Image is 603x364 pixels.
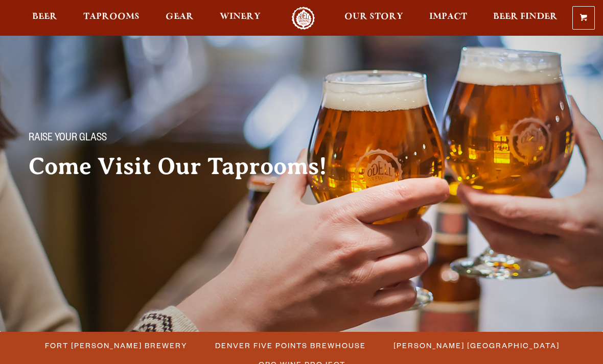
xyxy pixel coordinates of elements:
[387,338,565,353] a: [PERSON_NAME] [GEOGRAPHIC_DATA]
[429,13,467,21] span: Impact
[39,338,193,353] a: Fort [PERSON_NAME] Brewery
[45,338,188,353] span: Fort [PERSON_NAME] Brewery
[486,7,564,30] a: Beer Finder
[493,13,558,21] span: Beer Finder
[29,154,347,179] h2: Come Visit Our Taprooms!
[215,338,366,353] span: Denver Five Points Brewhouse
[344,13,403,21] span: Our Story
[166,13,194,21] span: Gear
[393,338,560,353] span: [PERSON_NAME] [GEOGRAPHIC_DATA]
[220,13,261,21] span: Winery
[159,7,200,30] a: Gear
[284,7,322,30] a: Odell Home
[32,13,57,21] span: Beer
[209,338,371,353] a: Denver Five Points Brewhouse
[423,7,474,30] a: Impact
[83,13,140,21] span: Taprooms
[29,132,107,145] span: Raise your glass
[26,7,64,30] a: Beer
[77,7,146,30] a: Taprooms
[338,7,410,30] a: Our Story
[213,7,267,30] a: Winery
